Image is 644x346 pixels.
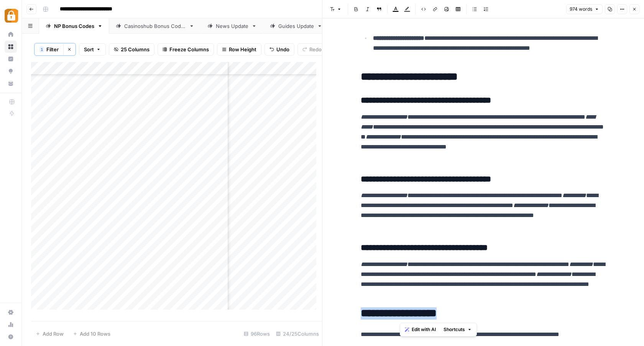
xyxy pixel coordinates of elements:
button: Redo [297,43,327,55]
button: 1Filter [34,43,63,55]
a: Insights [5,53,17,65]
span: Undo [276,46,289,53]
span: Add 10 Rows [80,330,110,338]
button: Edit with AI [402,325,439,335]
a: Usage [5,318,17,331]
div: 96 Rows [241,328,273,340]
div: NP Bonus Codes [54,22,94,30]
div: Casinoshub Bonus Codes [124,22,186,30]
span: 25 Columns [121,46,149,53]
a: Home [5,28,17,41]
span: Row Height [229,46,256,53]
button: Row Height [217,43,261,55]
a: Casinoshub Bonus Codes [109,18,201,34]
img: Adzz Logo [5,9,18,23]
span: Add Row [43,330,64,338]
button: Sort [79,43,106,55]
span: 1 [41,46,43,52]
a: News Update [201,18,263,34]
span: Filter [46,46,59,53]
span: Sort [84,46,94,53]
div: Guides Update [278,22,314,30]
span: Shortcuts [444,326,465,333]
a: Opportunities [5,65,17,77]
div: 24/25 Columns [273,328,322,340]
button: Add 10 Rows [68,328,115,340]
button: Add Row [31,328,68,340]
button: Shortcuts [440,325,475,335]
a: Your Data [5,77,17,90]
button: Freeze Columns [158,43,214,55]
a: Browse [5,41,17,53]
a: NP Bonus Codes [39,18,109,34]
div: 1 [39,46,44,52]
span: Redo [309,46,322,53]
button: 974 words [566,4,603,14]
button: 25 Columns [109,43,154,55]
button: Workspace: Adzz [5,6,17,25]
div: News Update [216,22,248,30]
span: 974 words [570,6,592,13]
button: Help + Support [5,331,17,343]
a: Settings [5,306,17,318]
a: Guides Update [263,18,329,34]
span: Freeze Columns [169,46,209,53]
button: Undo [264,43,294,55]
span: Edit with AI [412,326,436,333]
